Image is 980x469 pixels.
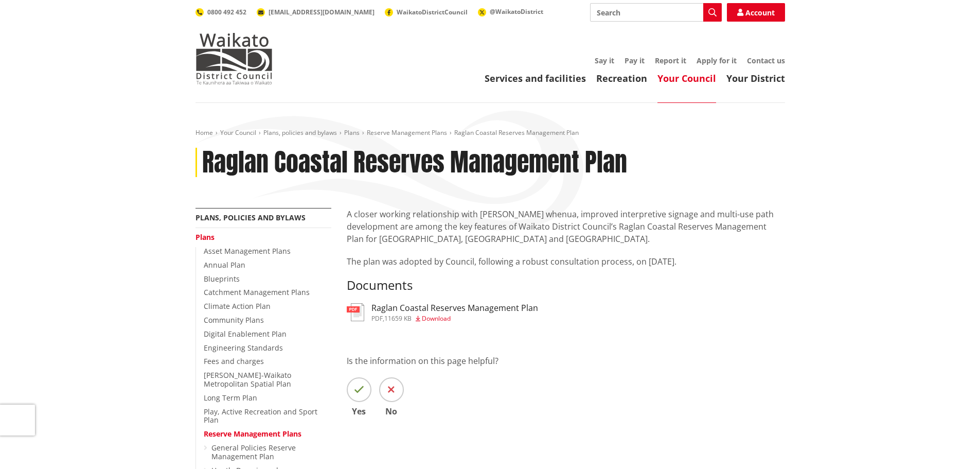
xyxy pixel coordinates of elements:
[195,33,273,84] img: Waikato District Council - Te Kaunihera aa Takiwaa o Waikato
[596,72,647,84] a: Recreation
[385,8,468,16] a: WaikatoDistrictCouncil
[347,303,364,321] img: document-pdf.svg
[347,355,785,367] p: Is the information on this page helpful?
[697,56,737,65] a: Apply for it
[371,303,538,313] h3: Raglan Coastal Reserves Management Plan
[204,274,240,284] a: Blueprints
[384,314,412,323] span: 11659 KB
[204,329,287,339] a: Digital Enablement Plan
[195,128,213,137] a: Home
[204,407,317,425] a: Play, Active Recreation and Sport Plan
[204,370,291,389] a: [PERSON_NAME]-Waikato Metropolitan Spatial Plan
[195,129,785,137] nav: breadcrumb
[625,56,645,65] a: Pay it
[490,7,543,16] span: @WaikatoDistrict
[204,301,271,311] a: Climate Action Plan
[478,7,543,16] a: @WaikatoDistrict
[367,128,447,137] a: Reserve Management Plans
[195,232,215,242] a: Plans
[379,407,404,415] span: No
[727,3,785,22] a: Account
[347,208,785,245] p: A closer working relationship with [PERSON_NAME] whenua, improved interpretive signage and multi-...
[726,72,785,84] a: Your District
[657,72,716,84] a: Your Council
[204,356,264,366] a: Fees and charges
[747,56,785,65] a: Contact us
[344,128,360,137] a: Plans
[347,255,785,268] p: The plan was adopted by Council, following a robust consultation process, on [DATE].
[655,56,686,65] a: Report it
[204,429,301,439] a: Reserve Management Plans
[347,278,785,293] h3: Documents
[195,213,306,222] a: Plans, policies and bylaws
[204,393,257,403] a: Long Term Plan
[220,128,256,137] a: Your Council
[454,128,579,137] span: Raglan Coastal Reserves Management Plan
[422,314,451,323] span: Download
[207,8,246,16] span: 0800 492 452
[204,246,291,256] a: Asset Management Plans
[257,8,375,16] a: [EMAIL_ADDRESS][DOMAIN_NAME]
[397,8,468,16] span: WaikatoDistrictCouncil
[204,343,283,353] a: Engineering Standards
[195,8,246,16] a: 0800 492 452
[204,315,264,325] a: Community Plans
[590,3,722,22] input: Search input
[485,72,586,84] a: Services and facilities
[211,443,296,461] a: General Policies Reserve Management Plan
[595,56,614,65] a: Say it
[347,407,371,415] span: Yes
[204,260,245,270] a: Annual Plan
[204,287,310,297] a: Catchment Management Plans
[263,128,337,137] a: Plans, policies and bylaws
[371,316,538,322] div: ,
[269,8,375,16] span: [EMAIL_ADDRESS][DOMAIN_NAME]
[371,314,383,323] span: pdf
[202,148,627,178] h1: Raglan Coastal Reserves Management Plan
[347,303,538,322] a: Raglan Coastal Reserves Management Plan pdf,11659 KB Download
